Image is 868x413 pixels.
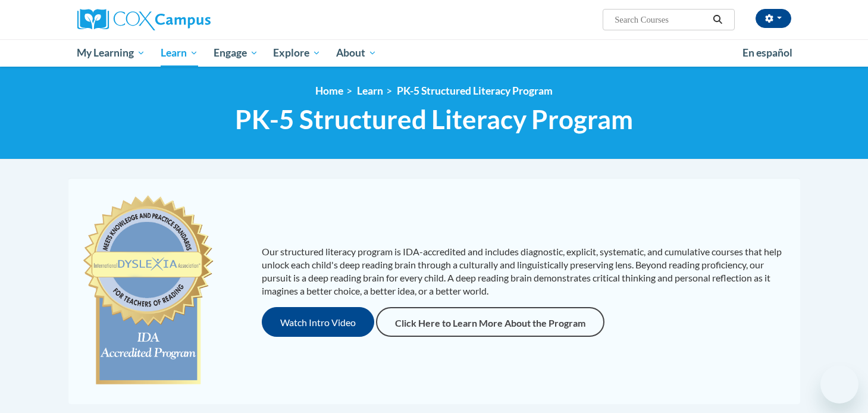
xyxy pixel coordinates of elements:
iframe: Button to launch messaging window [820,365,858,403]
a: PK-5 Structured Literacy Program [397,85,553,97]
span: My Learning [77,46,145,60]
button: Account Settings [756,9,791,28]
a: Click Here to Learn More About the Program [376,307,604,337]
img: Cox Campus [77,9,211,30]
input: Search Courses [613,12,709,27]
a: My Learning [70,39,153,67]
span: PK-5 Structured Literacy Program [235,104,633,135]
a: Learn [357,85,383,97]
button: Watch Intro Video [262,307,374,337]
a: About [328,39,384,67]
a: Learn [153,39,206,67]
span: About [336,46,377,60]
p: Our structured literacy program is IDA-accredited and includes diagnostic, explicit, systematic, ... [262,245,788,298]
div: Main menu [59,39,809,67]
span: Learn [161,46,198,60]
a: En español [735,40,800,65]
a: Cox Campus [77,9,303,30]
span: En español [742,46,792,59]
span: Engage [214,46,258,60]
span: Explore [273,46,321,60]
a: Explore [265,39,328,67]
img: c477cda6-e343-453b-bfce-d6f9e9818e1c.png [80,190,217,392]
a: Engage [206,39,266,67]
button: Search [709,12,726,27]
a: Home [315,85,343,97]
